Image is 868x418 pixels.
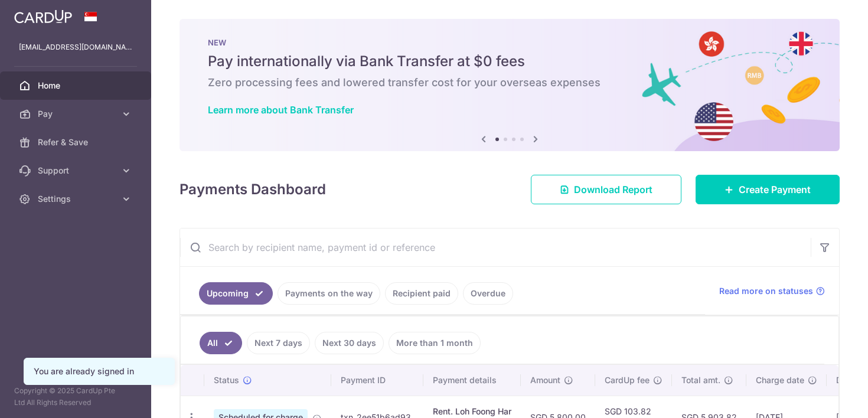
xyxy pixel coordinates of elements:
span: Download Report [574,182,652,197]
p: NEW [208,38,811,47]
h6: Zero processing fees and lowered transfer cost for your overseas expenses [208,76,811,90]
span: Refer & Save [38,136,116,148]
a: Next 30 days [315,332,384,354]
a: Create Payment [696,175,840,204]
span: Charge date [756,374,804,386]
p: [EMAIL_ADDRESS][DOMAIN_NAME] [19,41,132,53]
a: Learn more about Bank Transfer [208,104,354,116]
th: Payment details [423,365,521,396]
span: Home [38,80,116,92]
img: CardUp [14,9,72,24]
span: Total amt. [681,374,720,386]
a: Payments on the way [278,282,380,305]
a: Read more on statuses [719,285,825,297]
img: Bank transfer banner [180,19,840,151]
span: Settings [38,193,116,205]
span: Status [214,374,239,386]
iframe: Opens a widget where you can find more information [792,383,856,412]
a: More than 1 month [389,332,481,354]
span: CardUp fee [605,374,650,386]
a: Next 7 days [247,332,310,354]
a: Recipient paid [385,282,458,305]
span: Read more on statuses [719,285,813,297]
span: Create Payment [739,182,811,197]
h4: Payments Dashboard [180,179,326,200]
input: Search by recipient name, payment id or reference [180,228,811,266]
a: Upcoming [199,282,273,305]
div: You are already signed in [34,365,165,377]
div: Rent. Loh Foong Har [433,406,511,417]
a: All [200,332,242,354]
span: Support [38,165,116,177]
a: Download Report [531,175,681,204]
h5: Pay internationally via Bank Transfer at $0 fees [208,52,811,71]
span: Pay [38,108,116,120]
th: Payment ID [331,365,423,396]
a: Overdue [463,282,513,305]
span: Amount [530,374,560,386]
